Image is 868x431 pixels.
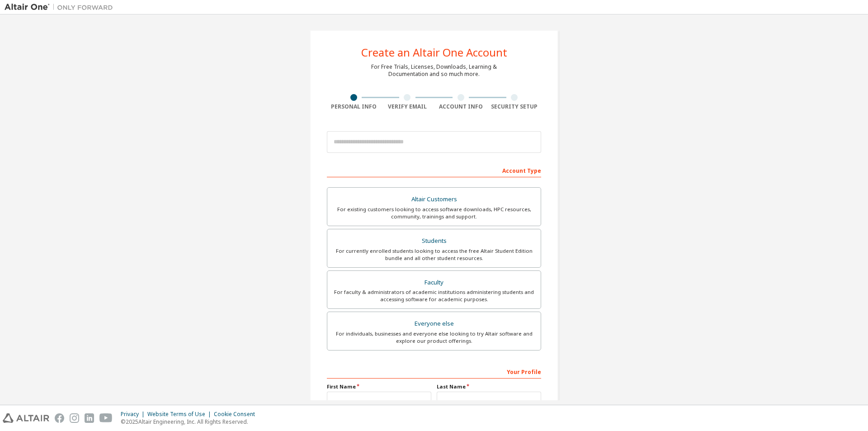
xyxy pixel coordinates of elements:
[327,383,431,390] label: First Name
[327,103,381,110] div: Personal Info
[327,364,541,379] div: Your Profile
[371,63,497,78] div: For Free Trials, Licenses, Downloads, Learning & Documentation and so much more.
[437,383,541,390] label: Last Name
[333,317,535,330] div: Everyone else
[214,411,260,418] div: Cookie Consent
[121,418,260,426] p: © 2025 Altair Engineering, Inc. All Rights Reserved.
[333,235,535,247] div: Students
[333,289,535,303] div: For faculty & administrators of academic institutions administering students and accessing softwa...
[361,47,507,58] div: Create an Altair One Account
[333,206,535,220] div: For existing customers looking to access software downloads, HPC resources, community, trainings ...
[333,276,535,289] div: Faculty
[333,330,535,345] div: For individuals, businesses and everyone else looking to try Altair software and explore our prod...
[434,103,488,110] div: Account Info
[327,163,541,177] div: Account Type
[121,411,147,418] div: Privacy
[5,3,118,12] img: Altair One
[381,103,434,110] div: Verify Email
[99,413,113,423] img: youtube.svg
[488,103,542,110] div: Security Setup
[85,413,94,423] img: linkedin.svg
[3,413,49,423] img: altair_logo.svg
[333,193,535,206] div: Altair Customers
[70,413,79,423] img: instagram.svg
[333,247,535,262] div: For currently enrolled students looking to access the free Altair Student Edition bundle and all ...
[55,413,64,423] img: facebook.svg
[147,411,214,418] div: Website Terms of Use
